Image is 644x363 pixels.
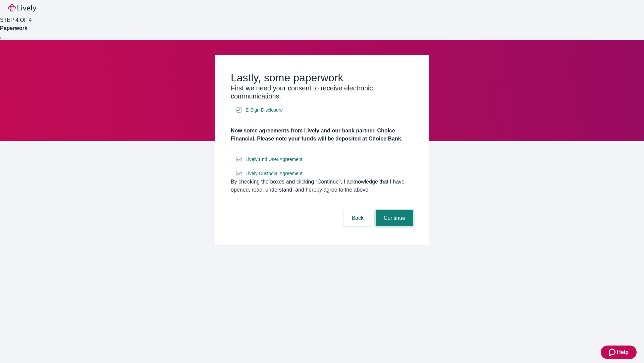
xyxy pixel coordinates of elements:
span: E-Sign Disclosure [246,107,283,114]
img: Lively [8,4,36,12]
span: Lively End User Agreement [246,156,303,163]
button: Back [343,210,372,226]
a: e-sign disclosure document [244,155,304,164]
a: e-sign disclosure document [244,106,284,114]
svg: Zendesk support icon [609,348,617,356]
button: Continue [376,210,413,226]
span: Lively Custodial Agreement [246,170,303,177]
div: By checking the boxes and clicking “Continue", I acknowledge that I have opened, read, understand... [231,178,413,194]
button: Zendesk support iconHelp [601,346,637,359]
h3: First we need your consent to receive electronic communications. [231,84,413,100]
h4: Now some agreements from Lively and our bank partner, Choice Financial. Please note your funds wi... [231,127,413,143]
span: Help [617,348,629,356]
a: e-sign disclosure document [244,169,304,178]
h2: Lastly, some paperwork [231,71,413,84]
